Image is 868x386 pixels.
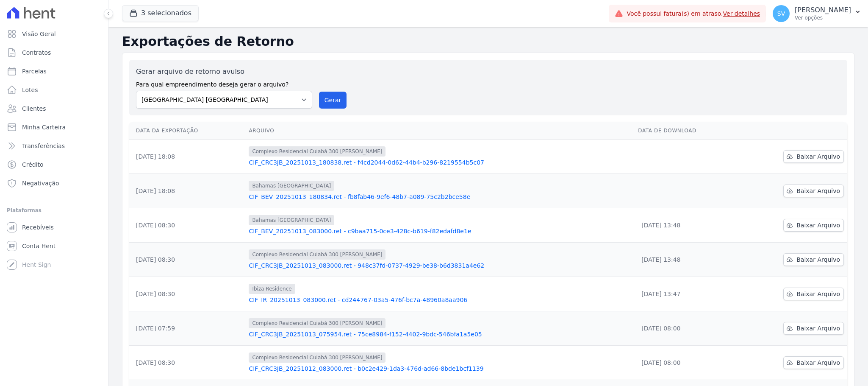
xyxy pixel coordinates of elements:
h2: Exportações de Retorno [122,34,854,49]
span: Baixar Arquivo [796,290,840,298]
a: Visão Geral [3,25,105,42]
a: Baixar Arquivo [783,185,844,197]
div: Plataformas [7,205,101,215]
span: Recebíveis [22,223,54,232]
td: [DATE] 08:30 [129,243,245,277]
span: Complexo Residencial Cuiabá 300 [PERSON_NAME] [249,318,385,328]
td: [DATE] 18:08 [129,140,245,174]
p: [PERSON_NAME] [795,6,851,14]
span: Baixar Arquivo [796,358,840,367]
span: Crédito [22,160,44,169]
span: Baixar Arquivo [796,187,840,195]
a: CIF_IR_20251013_083000.ret - cd244767-03a5-476f-bc7a-48960a8aa906 [249,296,631,304]
a: Baixar Arquivo [783,219,844,232]
span: Bahamas [GEOGRAPHIC_DATA] [249,215,334,225]
a: Parcelas [3,63,105,80]
span: Negativação [22,179,59,187]
span: Complexo Residencial Cuiabá 300 [PERSON_NAME] [249,249,385,260]
label: Gerar arquivo de retorno avulso [136,67,312,77]
span: SV [777,11,785,17]
td: [DATE] 18:08 [129,174,245,208]
a: Negativação [3,175,105,192]
span: Transferências [22,142,65,150]
td: [DATE] 08:00 [635,311,739,346]
a: Baixar Arquivo [783,253,844,266]
td: [DATE] 08:30 [129,208,245,243]
a: Transferências [3,137,105,154]
a: Ver detalhes [723,10,760,17]
span: Você possui fatura(s) em atraso. [627,9,760,18]
a: Baixar Arquivo [783,356,844,369]
span: Lotes [22,86,38,94]
a: CIF_CRC3JB_20251013_083000.ret - 948c37fd-0737-4929-be38-b6d3831a4e62 [249,261,631,270]
span: Complexo Residencial Cuiabá 300 [PERSON_NAME] [249,146,385,157]
th: Arquivo [245,122,635,140]
a: CIF_BEV_20251013_180834.ret - fb8fab46-9ef6-48b7-a089-75c2b2bce58e [249,193,631,201]
span: Bahamas [GEOGRAPHIC_DATA] [249,181,334,191]
td: [DATE] 08:00 [635,346,739,380]
a: Lotes [3,81,105,98]
a: Baixar Arquivo [783,150,844,163]
a: Baixar Arquivo [783,288,844,300]
a: Recebíveis [3,219,105,236]
a: CIF_CRC3JB_20251013_075954.ret - 75ce8984-f152-4402-9bdc-546bfa1a5e05 [249,330,631,338]
a: Contratos [3,44,105,61]
a: Conta Hent [3,238,105,255]
label: Para qual empreendimento deseja gerar o arquivo? [136,77,312,89]
span: Baixar Arquivo [796,255,840,264]
a: CIF_BEV_20251013_083000.ret - c9baa715-0ce3-428c-b619-f82edafd8e1e [249,227,631,235]
span: Baixar Arquivo [796,221,840,229]
a: Minha Carteira [3,119,105,136]
a: Crédito [3,156,105,173]
td: [DATE] 13:47 [635,277,739,311]
a: CIF_CRC3JB_20251012_083000.ret - b0c2e429-1da3-476d-ad66-8bde1bcf1139 [249,364,631,373]
th: Data da Exportação [129,122,245,140]
span: Clientes [22,104,46,113]
td: [DATE] 13:48 [635,243,739,277]
span: Parcelas [22,67,47,76]
button: Gerar [319,92,347,109]
td: [DATE] 07:59 [129,311,245,346]
td: [DATE] 13:48 [635,208,739,243]
a: Baixar Arquivo [783,322,844,335]
span: Contratos [22,48,51,57]
a: Clientes [3,100,105,117]
span: Visão Geral [22,30,56,38]
span: Minha Carteira [22,123,66,131]
button: 3 selecionados [122,5,199,21]
span: Baixar Arquivo [796,324,840,333]
span: Conta Hent [22,242,55,250]
td: [DATE] 08:30 [129,277,245,311]
span: Baixar Arquivo [796,152,840,161]
th: Data de Download [635,122,739,140]
span: Ibiza Residence [249,284,295,294]
td: [DATE] 08:30 [129,346,245,380]
button: SV [PERSON_NAME] Ver opções [766,2,868,25]
p: Ver opções [795,14,851,21]
a: CIF_CRC3JB_20251013_180838.ret - f4cd2044-0d62-44b4-b296-8219554b5c07 [249,158,631,167]
span: Complexo Residencial Cuiabá 300 [PERSON_NAME] [249,352,385,363]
